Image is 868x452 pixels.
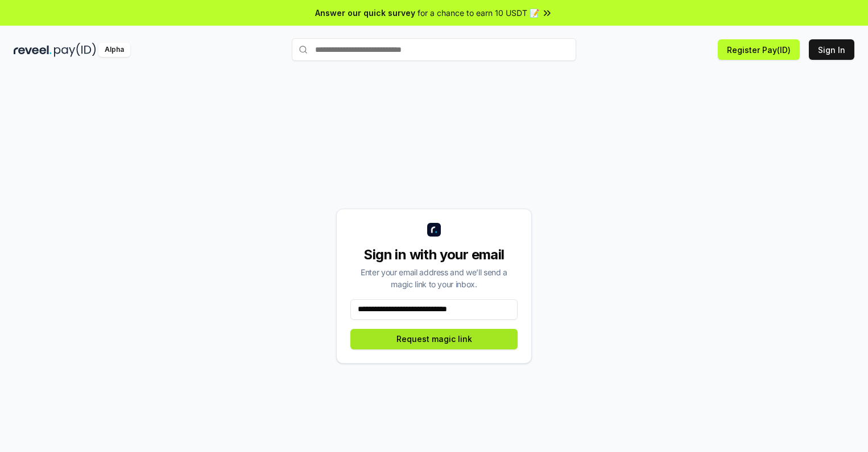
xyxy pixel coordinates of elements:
div: Enter your email address and we’ll send a magic link to your inbox. [350,266,518,290]
span: for a chance to earn 10 USDT 📝 [418,7,539,19]
img: logo_small [427,223,441,237]
div: Alpha [98,43,130,57]
button: Register Pay(ID) [718,39,800,60]
div: Sign in with your email [350,246,518,264]
img: pay_id [54,43,96,57]
img: reveel_dark [14,43,52,57]
button: Request magic link [350,329,518,349]
span: Answer our quick survey [315,7,415,19]
button: Sign In [809,39,854,60]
